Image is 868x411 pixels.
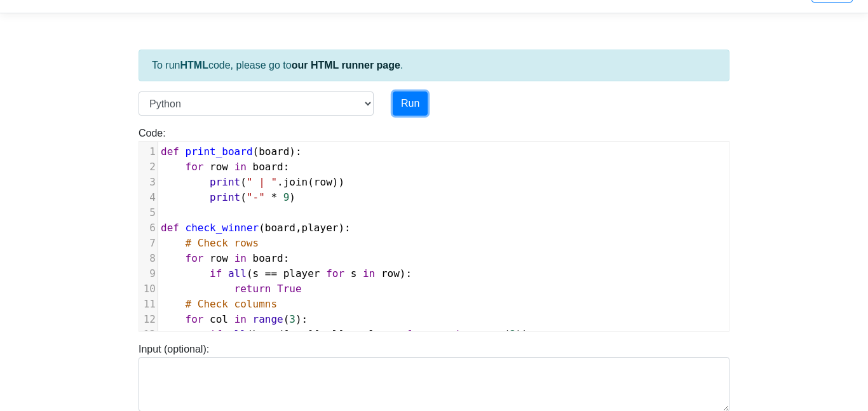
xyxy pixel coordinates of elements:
[161,191,295,203] span: ( )
[210,313,228,325] span: col
[234,161,247,173] span: in
[210,267,222,280] span: if
[161,267,412,280] span: ( ):
[292,60,400,71] a: our HTML runner page
[186,252,204,264] span: for
[210,161,228,173] span: row
[129,126,739,332] div: Code:
[139,205,158,220] div: 5
[139,266,158,281] div: 9
[139,175,158,190] div: 3
[320,328,339,340] span: col
[139,236,158,251] div: 7
[139,327,158,342] div: 13
[139,281,158,297] div: 10
[139,312,158,327] div: 12
[253,328,283,340] span: board
[302,222,339,234] span: player
[161,222,351,234] span: ( , ):
[510,328,516,340] span: 3
[186,237,259,249] span: # Check rows
[393,91,428,116] button: Run
[289,328,308,340] span: row
[283,267,320,280] span: player
[234,283,271,295] span: return
[161,145,302,158] span: ( ):
[139,190,158,205] div: 4
[139,159,158,175] div: 2
[180,60,208,71] strong: HTML
[259,145,289,158] span: board
[247,191,265,203] span: "-"
[161,313,308,325] span: ( ):
[430,328,449,340] span: row
[473,328,503,340] span: range
[283,176,308,188] span: join
[253,252,283,264] span: board
[161,176,344,188] span: ( . ( ))
[253,161,283,173] span: board
[186,145,253,158] span: print_board
[161,161,289,173] span: :
[234,252,247,264] span: in
[326,267,344,280] span: for
[210,176,240,188] span: print
[265,222,295,234] span: board
[161,145,179,158] span: def
[247,176,277,188] span: " | "
[344,328,356,340] span: ==
[351,267,357,280] span: s
[186,313,204,325] span: for
[210,328,222,340] span: if
[139,251,158,266] div: 8
[265,267,277,280] span: ==
[139,144,158,159] div: 1
[405,328,424,340] span: for
[186,161,204,173] span: for
[454,328,466,340] span: in
[363,267,375,280] span: in
[210,191,240,203] span: print
[139,297,158,312] div: 11
[234,313,247,325] span: in
[363,328,400,340] span: player
[253,313,283,325] span: range
[283,191,290,203] span: 9
[161,222,179,234] span: def
[210,252,228,264] span: row
[277,283,302,295] span: True
[161,252,289,264] span: :
[186,222,259,234] span: check_winner
[228,267,247,280] span: all
[289,313,295,325] span: 3
[186,298,278,310] span: # Check columns
[228,328,247,340] span: all
[139,220,158,236] div: 6
[314,176,332,188] span: row
[161,328,534,340] span: ( [ ][ ] ( )):
[139,50,729,81] div: To run code, please go to .
[381,267,400,280] span: row
[253,267,259,280] span: s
